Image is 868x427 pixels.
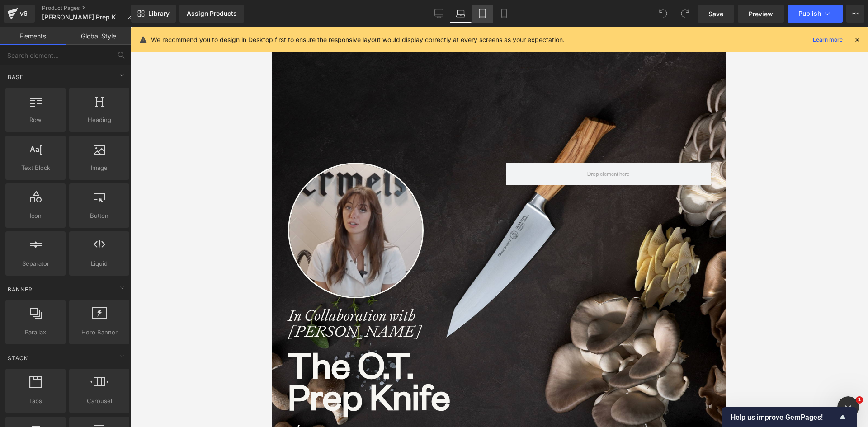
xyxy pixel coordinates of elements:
span: Save [708,9,723,19]
span: Preview [749,9,773,19]
button: Show survey - Help us improve GemPages! [731,412,848,422]
span: Tabs [8,396,63,406]
span: Library [148,9,170,18]
span: Publish [798,10,821,17]
a: Desktop [428,5,450,23]
a: New Library [131,5,176,23]
span: Parallax [8,328,63,337]
a: Preview [738,5,784,23]
a: Product Pages [42,5,141,12]
span: Stack [7,354,29,362]
span: Hero Banner [72,328,127,337]
a: v6 [4,5,35,23]
div: Assign Products [187,10,237,17]
b: Prep Knife [16,345,178,391]
span: [PERSON_NAME] Prep Knife [42,14,124,21]
button: Publish [788,5,843,23]
a: Learn more [809,34,846,45]
strong: $179.95 [16,394,86,422]
a: Tablet [472,5,493,23]
span: Separator [8,259,63,268]
a: Mobile [493,5,515,23]
b: The O.T. [16,313,142,360]
iframe: Intercom live chat [837,396,859,418]
button: More [846,5,864,23]
a: Laptop [450,5,472,23]
span: Heading [72,115,127,125]
span: Carousel [72,396,127,406]
span: Base [7,73,24,81]
span: Image [72,163,127,173]
span: 1 [856,396,863,404]
span: Liquid [72,259,127,268]
strong: In Collaboration with [PERSON_NAME] [16,278,149,314]
button: Undo [654,5,672,23]
div: v6 [18,8,29,19]
span: Button [72,211,127,221]
span: Banner [7,285,33,294]
button: Redo [676,5,694,23]
span: Row [8,115,63,125]
a: Global Style [66,27,131,45]
span: Help us improve GemPages! [731,413,837,422]
p: We recommend you to design in Desktop first to ensure the responsive layout would display correct... [151,35,565,45]
span: Text Block [8,163,63,173]
span: Icon [8,211,63,221]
